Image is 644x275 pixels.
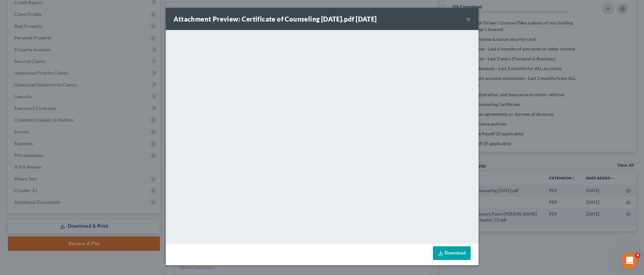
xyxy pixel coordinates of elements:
[433,246,471,260] a: Download
[622,253,637,268] iframe: Intercom live chat
[174,15,377,23] strong: Attachment Preview: Certificate of Counseling [DATE].pdf [DATE]
[635,253,640,258] span: 4
[466,15,471,23] button: ×
[166,30,479,242] iframe: <object ng-attr-data='[URL][DOMAIN_NAME]' type='application/pdf' width='100%' height='650px'></ob...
